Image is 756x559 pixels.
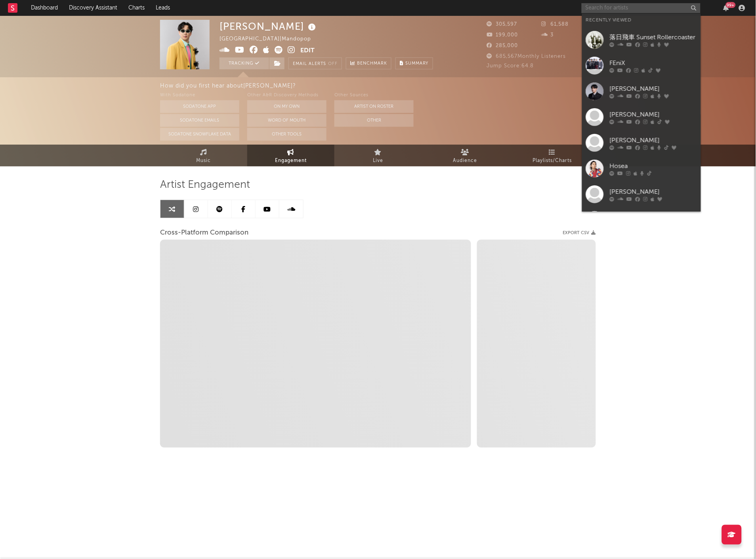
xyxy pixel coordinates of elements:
[542,22,569,27] span: 61,588
[610,187,697,197] div: [PERSON_NAME]
[586,15,697,25] div: Recently Viewed
[197,156,211,166] span: Music
[160,91,239,100] div: With Sodatone
[160,114,239,127] button: Sodatone Emails
[563,231,596,235] button: Export CSV
[582,181,701,207] a: [PERSON_NAME]
[220,34,320,44] div: [GEOGRAPHIC_DATA] | Mandopop
[247,128,326,141] button: Other Tools
[328,62,338,66] em: Off
[334,145,422,166] a: Live
[334,100,414,113] button: Artist on Roster
[346,57,391,69] a: Benchmark
[487,43,518,48] span: 285,000
[542,32,554,38] span: 3
[160,180,250,190] span: Artist Engagement
[610,84,697,93] div: [PERSON_NAME]
[160,81,756,91] div: How did you first hear about [PERSON_NAME] ?
[509,145,596,166] a: Playlists/Charts
[610,161,697,171] div: Hosea
[160,228,248,238] span: Cross-Platform Comparison
[160,100,239,113] button: Sodatone App
[247,145,334,166] a: Engagement
[533,156,572,166] span: Playlists/Charts
[160,145,247,166] a: Music
[487,32,518,38] span: 199,000
[247,114,326,127] button: Word Of Mouth
[334,91,414,100] div: Other Sources
[610,135,697,145] div: [PERSON_NAME]
[220,57,269,69] button: Tracking
[582,130,701,156] a: [PERSON_NAME]
[487,54,566,59] span: 685,567 Monthly Listeners
[582,207,701,233] a: TRASH
[405,61,429,66] span: Summary
[582,3,701,13] input: Search for artists
[247,91,326,100] div: Other A&R Discovery Methods
[487,63,534,69] span: Jump Score: 64.8
[300,46,315,56] button: Edit
[373,156,383,166] span: Live
[334,114,414,127] button: Other
[247,100,326,113] button: On My Own
[610,110,697,119] div: [PERSON_NAME]
[582,53,701,78] a: FEniX
[610,58,697,68] div: FEniX
[395,57,433,69] button: Summary
[422,145,509,166] a: Audience
[288,57,342,69] button: Email AlertsOff
[610,32,697,42] div: 落日飛車 Sunset Rollercoaster
[160,128,239,141] button: Sodatone Snowflake Data
[220,20,318,33] div: [PERSON_NAME]
[582,78,701,104] a: [PERSON_NAME]
[582,104,701,130] a: [PERSON_NAME]
[453,156,477,166] span: Audience
[724,5,729,11] button: 99+
[582,27,701,53] a: 落日飛車 Sunset Rollercoaster
[726,2,736,8] div: 99 +
[487,22,517,27] span: 305,597
[357,59,387,69] span: Benchmark
[275,156,307,166] span: Engagement
[582,156,701,181] a: Hosea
